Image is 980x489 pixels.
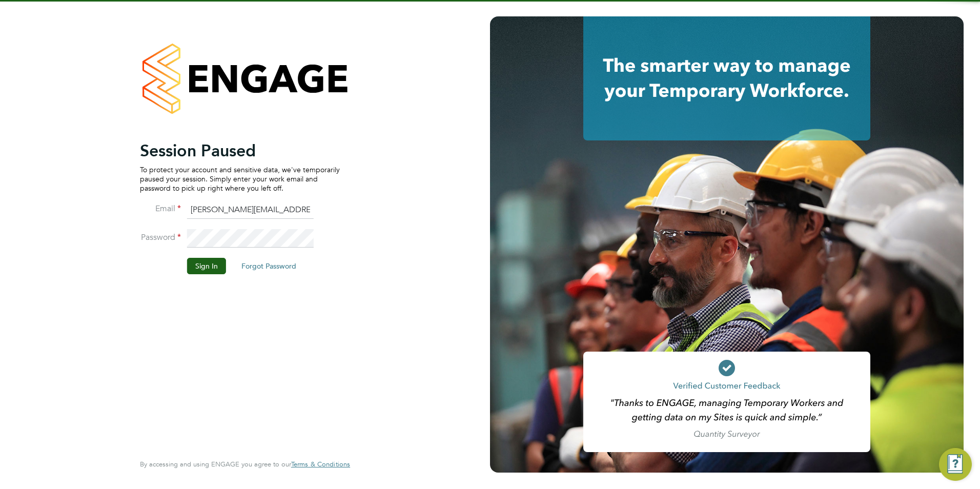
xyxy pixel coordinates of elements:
[233,258,304,274] button: Forgot Password
[140,165,340,193] p: To protect your account and sensitive data, we've temporarily paused your session. Simply enter y...
[291,460,350,468] a: Terms & Conditions
[140,140,340,161] h2: Session Paused
[140,203,181,214] label: Email
[187,258,226,274] button: Sign In
[140,460,350,468] span: By accessing and using ENGAGE you agree to our
[187,201,314,219] input: Enter your work email...
[939,448,972,481] button: Engage Resource Center
[291,460,350,468] span: Terms & Conditions
[140,232,181,243] label: Password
